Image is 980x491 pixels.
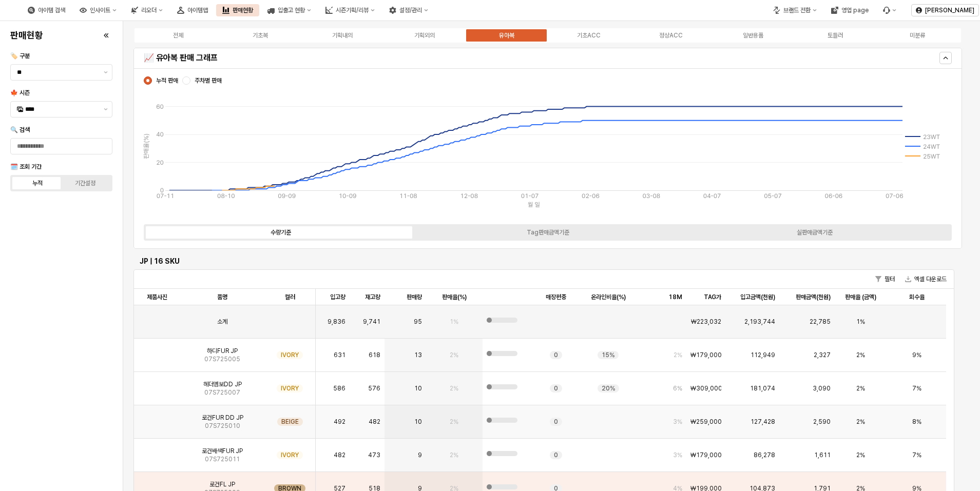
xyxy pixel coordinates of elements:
[712,31,794,40] label: 일반용품
[204,388,240,397] span: 07S725007
[450,451,458,459] span: 2%
[414,228,681,237] label: Tag판매금액기준
[554,451,558,459] span: 0
[319,4,381,16] button: 시즌기획/리뷰
[845,293,876,301] span: 판매율 (금액)
[466,31,548,40] label: 유아복
[414,418,422,426] span: 10
[32,180,43,187] div: 누적
[125,4,169,16] button: 리오더
[877,4,902,16] div: Menu item 6
[856,351,865,359] span: 2%
[363,318,380,326] span: 9,741
[205,455,240,463] span: 07S725011
[690,418,722,426] span: ₩259,000
[796,293,831,301] span: 판매금액(천원)
[399,7,422,14] div: 설정/관리
[690,351,722,359] span: ₩179,000
[767,4,823,16] button: 브랜드 전환
[195,76,222,85] span: 주차별 판매
[871,273,899,285] button: 필터
[674,351,682,359] span: 2%
[10,163,42,170] span: 🗓️ 조회 기간
[856,451,865,459] span: 2%
[450,384,458,392] span: 2%
[278,7,305,14] div: 입출고 현황
[690,384,722,392] span: ₩309,000
[673,384,682,392] span: 6%
[813,418,831,426] span: 2,590
[856,418,865,426] span: 2%
[659,32,683,39] div: 정상ACC
[554,418,558,426] span: 0
[754,451,775,459] span: 86,278
[751,351,775,359] span: 112,949
[704,293,721,301] span: TAG가
[334,451,345,459] span: 482
[925,6,974,14] p: [PERSON_NAME]
[281,451,299,459] span: IVORY
[912,351,921,359] span: 9%
[334,351,345,359] span: 631
[147,293,167,301] span: 제품사진
[751,418,775,426] span: 127,428
[90,7,110,14] div: 인사이트
[912,418,921,426] span: 8%
[743,32,763,39] div: 일반용품
[10,126,30,133] span: 🔍 검색
[10,89,30,96] span: 🍁 시즌
[856,384,865,392] span: 2%
[414,351,422,359] span: 13
[144,53,748,63] h5: 📈 유아복 판매 그래프
[100,65,112,80] button: 제안 사항 표시
[856,318,865,326] span: 1%
[681,228,948,237] label: 실판매금액기준
[591,293,626,301] span: 온라인비율(%)
[794,31,876,40] label: 토들러
[841,7,869,14] div: 영업 page
[14,179,62,188] label: 누적
[450,418,458,426] span: 2%
[814,451,831,459] span: 1,611
[123,21,980,491] main: App Frame
[271,229,291,236] div: 수량기준
[10,30,43,41] h4: 판매현황
[156,76,178,85] span: 누적 판매
[336,7,369,14] div: 시즌기획/리뷰
[810,318,831,326] span: 22,785
[202,414,243,422] span: 로건FUR DD JP
[233,7,253,14] div: 판매현황
[407,293,422,301] span: 판매량
[912,451,921,459] span: 7%
[334,418,345,426] span: 492
[62,179,109,188] label: 기간설정
[630,31,712,40] label: 정상ACC
[253,32,268,39] div: 기초복
[204,355,240,363] span: 07S725005
[910,32,925,39] div: 미분류
[909,293,925,301] span: 회수율
[22,4,71,16] button: 아이템 검색
[744,318,775,326] span: 2,193,744
[217,318,227,326] span: 소계
[261,4,317,16] button: 입출고 현황
[73,4,123,16] button: 인사이트
[216,4,259,16] button: 판매현황
[813,384,831,392] span: 3,090
[333,384,345,392] span: 586
[205,422,240,430] span: 07S725010
[281,418,299,426] span: BEIGE
[750,384,775,392] span: 181,074
[38,7,65,14] div: 아이템 검색
[546,293,566,301] span: 매장편중
[171,4,214,16] button: 아이템맵
[783,7,811,14] div: 브랜드 전환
